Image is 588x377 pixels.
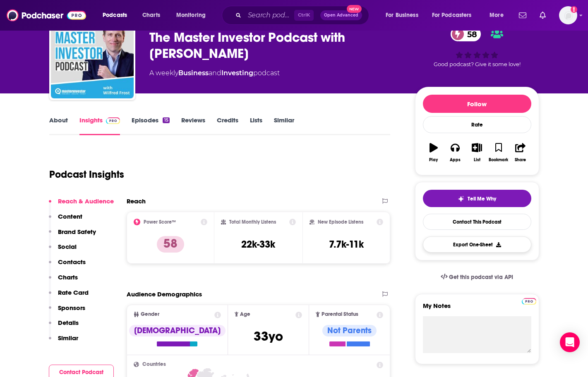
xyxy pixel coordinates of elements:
[49,197,114,212] button: Reach & Audience
[347,5,362,13] span: New
[423,236,531,253] button: Export One-Sheet
[489,157,508,162] div: Bookmark
[571,6,577,13] svg: Add a profile image
[58,197,114,205] p: Reach & Audience
[49,258,86,273] button: Contacts
[484,9,514,22] button: open menu
[58,212,82,220] p: Content
[58,334,78,342] p: Similar
[536,8,549,22] a: Show notifications dropdown
[137,9,165,22] a: Charts
[58,228,96,236] p: Brand Safety
[451,27,481,41] a: 58
[178,69,209,77] a: Business
[163,117,169,123] div: 15
[522,298,536,305] img: Podchaser Pro
[132,116,169,135] a: Episodes15
[230,6,377,25] div: Search podcasts, credits, & more...
[144,219,176,225] h2: Power Score™
[468,196,496,202] span: Tell Me Why
[516,8,530,22] a: Show notifications dropdown
[127,290,202,298] h2: Audience Demographics
[58,304,85,312] p: Sponsors
[274,116,294,135] a: Similar
[320,10,362,20] button: Open AdvancedNew
[245,9,294,22] input: Search podcasts, credits, & more...
[149,68,280,78] div: A weekly podcast
[141,312,159,317] span: Gender
[322,325,377,336] div: Not Parents
[49,228,96,243] button: Brand Safety
[254,328,283,344] span: 33 yo
[142,10,160,21] span: Charts
[522,297,536,305] a: Pro website
[49,212,82,228] button: Content
[58,243,77,251] p: Social
[386,10,418,21] span: For Business
[434,267,520,287] a: Get this podcast via API
[329,238,364,251] h3: 7.7k-11k
[142,362,166,367] span: Countries
[49,289,89,304] button: Rate Card
[415,21,539,73] div: 58Good podcast? Give it some love!
[450,157,461,162] div: Apps
[559,6,577,24] img: User Profile
[423,138,444,167] button: Play
[449,274,513,281] span: Get this podcast via API
[49,334,78,349] button: Similar
[157,236,184,253] p: 58
[423,190,531,207] button: tell me why sparkleTell Me Why
[423,95,531,113] button: Follow
[423,302,531,316] label: My Notes
[509,138,531,167] button: Share
[432,10,472,21] span: For Podcasters
[221,69,253,77] a: Investing
[49,304,85,319] button: Sponsors
[170,9,216,22] button: open menu
[466,138,487,167] button: List
[7,7,86,23] img: Podchaser - Follow, Share and Rate Podcasts
[474,157,480,162] div: List
[58,319,79,327] p: Details
[49,319,79,334] button: Details
[176,10,206,21] span: Monitoring
[488,138,509,167] button: Bookmark
[106,117,120,124] img: Podchaser Pro
[103,10,127,21] span: Podcasts
[458,196,464,202] img: tell me why sparkle
[209,69,221,77] span: and
[380,9,429,22] button: open menu
[51,16,134,98] img: The Master Investor Podcast with Wilfred Frost
[129,325,226,336] div: [DEMOGRAPHIC_DATA]
[181,116,205,135] a: Reviews
[49,116,68,135] a: About
[559,6,577,24] button: Show profile menu
[559,6,577,24] span: Logged in as susannahgullette
[79,116,120,135] a: InsightsPodchaser Pro
[58,289,89,296] p: Rate Card
[459,27,481,41] span: 58
[229,219,276,225] h2: Total Monthly Listens
[444,138,466,167] button: Apps
[434,61,521,67] span: Good podcast? Give it some love!
[423,116,531,133] div: Rate
[490,10,504,21] span: More
[324,13,358,17] span: Open Advanced
[58,258,86,266] p: Contacts
[429,157,438,162] div: Play
[49,273,78,289] button: Charts
[294,10,314,21] span: Ctrl K
[423,214,531,230] a: Contact This Podcast
[217,116,238,135] a: Credits
[49,168,124,181] h1: Podcast Insights
[240,312,250,317] span: Age
[49,243,77,258] button: Social
[560,332,580,352] div: Open Intercom Messenger
[250,116,262,135] a: Lists
[97,9,138,22] button: open menu
[58,273,78,281] p: Charts
[427,9,484,22] button: open menu
[322,312,358,317] span: Parental Status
